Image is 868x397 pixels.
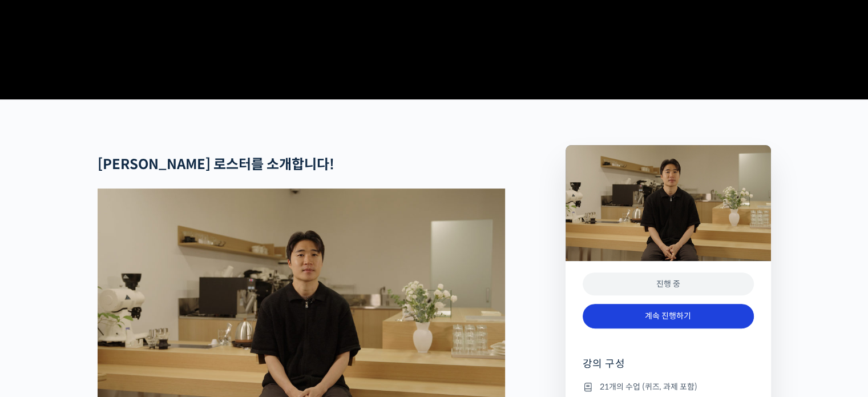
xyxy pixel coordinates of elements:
[583,380,754,394] li: 21개의 수업 (퀴즈, 과제 포함)
[583,272,754,296] div: 진행 중
[176,319,190,328] span: 설정
[147,302,219,331] a: 설정
[104,320,118,329] span: 대화
[98,157,505,173] h2: [PERSON_NAME] 로스터를 소개합니다!
[583,304,754,328] a: 계속 진행하기
[3,302,75,331] a: 홈
[36,319,43,328] span: 홈
[75,302,147,331] a: 대화
[583,357,754,380] h4: 강의 구성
